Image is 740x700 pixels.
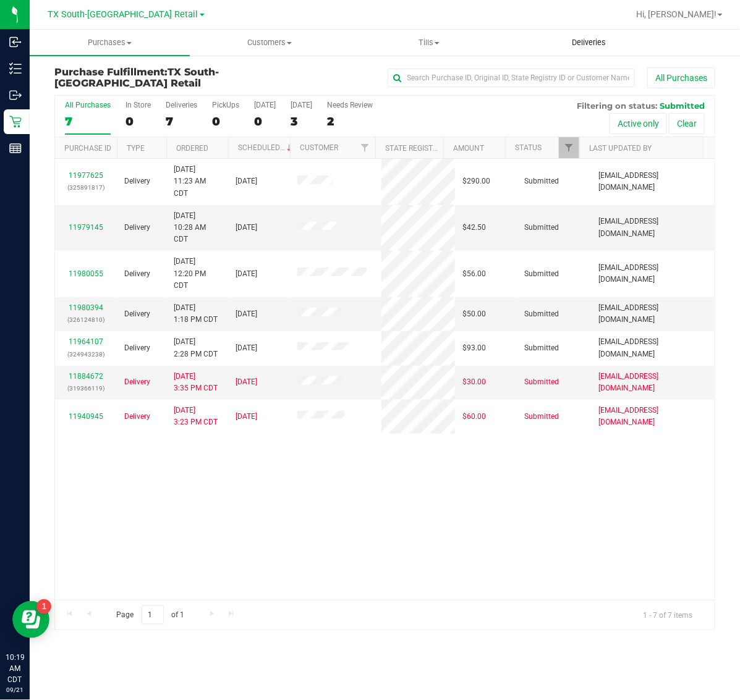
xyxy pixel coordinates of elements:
input: 1 [142,605,164,625]
span: Submitted [524,411,559,423]
div: In Store [125,101,151,109]
span: [EMAIL_ADDRESS][DOMAIN_NAME] [598,371,707,394]
span: [DATE] [236,411,257,423]
iframe: Resource center [12,601,49,638]
p: (324943238) [62,348,109,360]
a: 11977625 [69,171,103,180]
a: 11979145 [69,223,103,232]
p: (319366119) [62,382,109,394]
div: [DATE] [254,101,276,109]
span: [DATE] [236,222,257,234]
p: (326124810) [62,314,109,326]
span: Submitted [524,268,559,280]
span: Deliveries [555,37,623,48]
span: [EMAIL_ADDRESS][DOMAIN_NAME] [598,336,707,360]
span: $42.50 [462,222,486,234]
span: [DATE] 2:28 PM CDT [174,336,218,360]
div: 3 [291,114,312,129]
p: 10:19 AM CDT [6,652,24,685]
span: Delivery [124,222,150,234]
span: Submitted [524,376,559,388]
span: [EMAIL_ADDRESS][DOMAIN_NAME] [598,262,707,285]
span: Delivery [124,268,150,280]
a: Purchase ID [64,144,111,153]
div: 7 [166,114,197,129]
span: Filtering on status: [577,101,657,111]
inline-svg: Inbound [9,36,22,48]
span: Delivery [124,308,150,320]
span: $56.00 [462,268,486,280]
span: Delivery [124,376,150,388]
span: [DATE] [236,268,257,280]
a: Type [127,144,145,153]
span: Purchases [30,37,190,48]
a: 11964107 [69,337,103,346]
span: Submitted [524,308,559,320]
div: 2 [327,114,373,129]
span: Delivery [124,411,150,423]
span: $30.00 [462,376,486,388]
inline-svg: Reports [9,142,22,154]
inline-svg: Inventory [9,62,22,75]
span: [EMAIL_ADDRESS][DOMAIN_NAME] [598,216,707,239]
span: Submitted [524,222,559,234]
span: [DATE] [236,342,257,354]
div: All Purchases [65,101,111,109]
h3: Purchase Fulfillment: [54,67,274,88]
a: Filter [355,137,375,158]
span: [DATE] [236,175,257,187]
span: [EMAIL_ADDRESS][DOMAIN_NAME] [598,302,707,326]
span: Tills [350,37,509,48]
span: Hi, [PERSON_NAME]! [636,9,717,19]
span: [EMAIL_ADDRESS][DOMAIN_NAME] [598,170,707,193]
span: [DATE] 3:23 PM CDT [174,405,218,428]
p: 09/21 [6,685,24,694]
span: Submitted [524,342,559,354]
a: 11940945 [69,412,103,421]
div: Deliveries [166,101,197,109]
div: 0 [125,114,151,129]
a: Last Updated By [589,144,652,153]
inline-svg: Retail [9,116,22,128]
span: [DATE] [236,376,257,388]
span: [DATE] 10:28 AM CDT [174,210,221,246]
button: All Purchases [647,67,715,88]
button: Clear [669,113,705,134]
span: Page of 1 [106,605,195,625]
a: Deliveries [509,30,670,56]
a: Purchases [30,30,190,56]
span: $290.00 [462,175,490,187]
span: [DATE] 1:18 PM CDT [174,302,218,326]
div: 0 [254,114,276,129]
div: Needs Review [327,101,373,109]
a: Ordered [176,144,208,153]
button: Active only [610,113,667,134]
a: Status [515,143,542,152]
a: Amount [453,144,484,153]
div: [DATE] [291,101,312,109]
a: 11884672 [69,372,103,381]
a: Scheduled [238,143,294,152]
span: Delivery [124,342,150,354]
iframe: Resource center unread badge [36,599,51,614]
span: $93.00 [462,342,486,354]
span: [DATE] [236,308,257,320]
p: (325891817) [62,182,109,193]
a: Filter [559,137,579,158]
div: 0 [212,114,239,129]
span: [DATE] 11:23 AM CDT [174,164,221,200]
inline-svg: Outbound [9,89,22,101]
span: Submitted [660,101,705,111]
input: Search Purchase ID, Original ID, State Registry ID or Customer Name... [388,69,635,87]
span: Customers [190,37,349,48]
a: 11980394 [69,303,103,312]
span: Submitted [524,175,559,187]
a: 11980055 [69,269,103,278]
span: [DATE] 12:20 PM CDT [174,256,221,292]
a: Tills [349,30,509,56]
span: 1 - 7 of 7 items [633,605,702,624]
a: Customers [190,30,350,56]
span: $60.00 [462,411,486,423]
span: [EMAIL_ADDRESS][DOMAIN_NAME] [598,405,707,428]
